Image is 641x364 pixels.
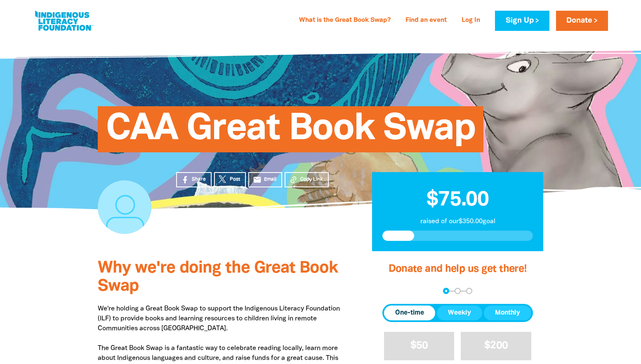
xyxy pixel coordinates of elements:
[461,332,531,360] button: $200
[495,308,520,318] span: Monthly
[484,341,508,350] span: $200
[401,14,452,27] a: Find an event
[410,341,428,350] span: $50
[176,172,212,187] a: Share
[264,176,276,183] span: Email
[106,112,475,152] span: CAA Great Book Swap
[466,288,472,294] button: Navigate to step 3 of 3 to enter your payment details
[230,176,240,183] span: Post
[484,306,531,320] button: Monthly
[300,176,323,183] span: Copy Link
[384,332,455,360] button: $50
[382,217,533,226] p: raised of our $350.00 goal
[448,308,471,318] span: Weekly
[395,308,424,318] span: One-time
[384,306,435,320] button: One-time
[285,172,329,187] button: Copy Link
[382,304,533,322] div: Donation frequency
[455,288,461,294] button: Navigate to step 2 of 3 to enter your details
[427,191,489,210] span: $75.00
[294,14,396,27] a: What is the Great Book Swap?
[98,261,338,294] span: Why we're doing the Great Book Swap
[253,175,262,184] i: email
[495,11,549,31] a: Sign Up
[443,288,449,294] button: Navigate to step 1 of 3 to enter your donation amount
[214,172,246,187] a: Post
[389,264,527,274] span: Donate and help us get there!
[457,14,485,27] a: Log In
[192,176,206,183] span: Share
[248,172,282,187] a: emailEmail
[437,306,482,320] button: Weekly
[556,11,608,31] a: Donate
